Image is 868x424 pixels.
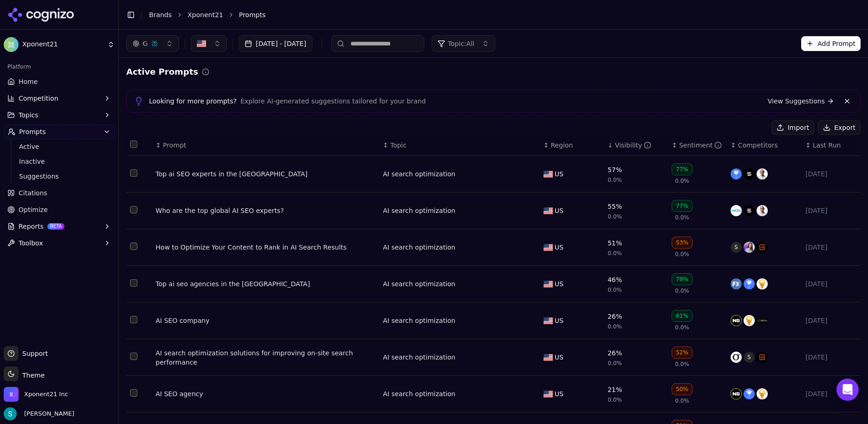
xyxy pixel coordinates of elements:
[149,11,172,19] a: Brands
[675,360,689,368] span: 0.0%
[768,96,834,106] a: View Suggestions
[19,205,48,214] span: Optimize
[47,223,65,230] span: BETA
[19,372,45,379] span: Theme
[152,135,379,156] th: Prompt
[149,96,237,106] span: Looking for more prompts?
[163,141,186,150] span: Prompt
[805,279,857,289] div: [DATE]
[757,205,768,216] img: neil patel
[675,214,689,221] span: 0.0%
[544,244,553,251] img: US flag
[608,286,622,294] span: 0.0%
[4,236,115,251] button: Toolbox
[813,141,841,150] span: Last Run
[383,141,536,150] div: ↕Topic
[608,238,622,248] div: 51%
[4,91,115,106] button: Competition
[130,243,137,250] button: Select row 3
[731,315,742,326] img: nogood
[608,396,622,404] span: 0.0%
[675,324,689,331] span: 0.0%
[608,141,664,150] div: ↓Visibility
[744,242,755,253] img: aleyda solis
[608,165,622,174] div: 57%
[544,391,553,398] img: US flag
[4,407,17,420] img: Sam Volante
[802,135,861,156] th: Last Run
[130,316,137,323] button: Select row 5
[757,315,768,326] img: seo.ai
[608,176,622,184] span: 0.0%
[672,273,693,285] div: 79%
[15,140,104,153] a: Active
[608,250,622,257] span: 0.0%
[383,316,455,325] a: AI search optimization
[197,39,206,48] img: United States
[805,141,857,150] div: ↕Last Run
[383,389,455,398] a: AI search optimization
[805,169,857,179] div: [DATE]
[383,243,455,252] a: AI search optimization
[615,141,652,150] div: Visibility
[604,135,668,156] th: brandMentionRate
[155,243,376,252] a: How to Optimize Your Content to Rank in AI Search Results
[672,141,723,150] div: ↕Sentiment
[757,388,768,399] img: smartsites
[4,59,115,74] div: Platform
[555,353,564,362] span: US
[679,141,722,150] div: Sentiment
[836,379,859,401] div: Open Intercom Messenger
[19,142,100,151] span: Active
[672,237,693,249] div: 53%
[155,316,376,325] a: AI SEO company
[731,278,742,289] img: webfx
[20,410,74,418] span: [PERSON_NAME]
[675,287,689,295] span: 0.0%
[544,207,553,214] img: US flag
[19,222,44,231] span: Reports
[4,387,19,402] img: Xponent21 Inc
[4,202,115,217] a: Optimize
[744,352,755,363] span: S
[727,135,802,156] th: Competitors
[555,206,564,215] span: US
[544,171,553,178] img: US flag
[544,141,600,150] div: ↕Region
[738,141,778,150] span: Competitors
[555,243,564,252] span: US
[544,317,553,324] img: US flag
[19,238,43,248] span: Toolbox
[805,206,857,215] div: [DATE]
[155,279,376,289] div: Top ai seo agencies in the [GEOGRAPHIC_DATA]
[239,10,266,19] span: Prompts
[383,206,455,215] a: AI search optimization
[818,120,861,135] button: Export
[551,141,573,150] span: Region
[19,172,100,181] span: Suggestions
[757,168,768,180] img: neil patel
[149,10,842,19] nav: breadcrumb
[744,205,755,216] img: seer interactive
[19,127,46,136] span: Prompts
[155,169,376,179] div: Top ai SEO experts in the [GEOGRAPHIC_DATA]
[608,323,622,330] span: 0.0%
[155,206,376,215] a: Who are the top global AI SEO experts?
[544,281,553,288] img: US flag
[555,389,564,398] span: US
[608,348,622,358] div: 26%
[19,77,38,86] span: Home
[731,141,798,150] div: ↕Competitors
[555,279,564,289] span: US
[668,135,727,156] th: sentiment
[731,388,742,399] img: nogood
[4,74,115,89] a: Home
[672,347,693,359] div: 52%
[744,278,755,289] img: ipullrank
[155,348,376,367] a: AI search optimization solutions for improving on-site search performance
[4,407,74,420] button: Open user button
